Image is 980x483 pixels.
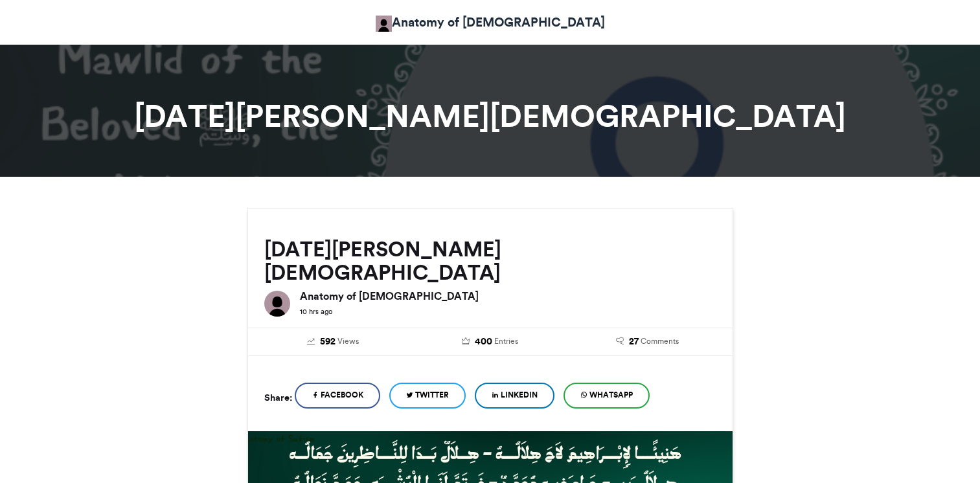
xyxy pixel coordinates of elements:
span: Facebook [321,389,363,401]
a: Facebook [295,383,380,409]
small: 10 hrs ago [300,307,332,316]
span: Entries [494,335,518,347]
span: 592 [320,335,336,349]
h2: [DATE][PERSON_NAME][DEMOGRAPHIC_DATA] [264,238,716,284]
span: 400 [475,335,492,349]
a: 27 Comments [578,335,716,349]
span: WhatsApp [589,389,633,401]
span: Views [337,335,359,347]
img: Umar Hamza [376,16,392,32]
a: 592 Views [264,335,402,349]
h1: [DATE][PERSON_NAME][DEMOGRAPHIC_DATA] [131,100,850,131]
a: LinkedIn [475,383,554,409]
a: Twitter [389,383,466,409]
a: WhatsApp [564,383,650,409]
a: Anatomy of [DEMOGRAPHIC_DATA] [376,13,605,32]
span: 27 [629,335,639,349]
img: Anatomy of Sufism [264,291,290,317]
span: LinkedIn [501,389,538,401]
span: Comments [641,335,679,347]
h5: Share: [264,389,292,406]
span: Twitter [415,389,449,401]
h6: Anatomy of [DEMOGRAPHIC_DATA] [300,291,716,301]
a: 400 Entries [421,335,559,349]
